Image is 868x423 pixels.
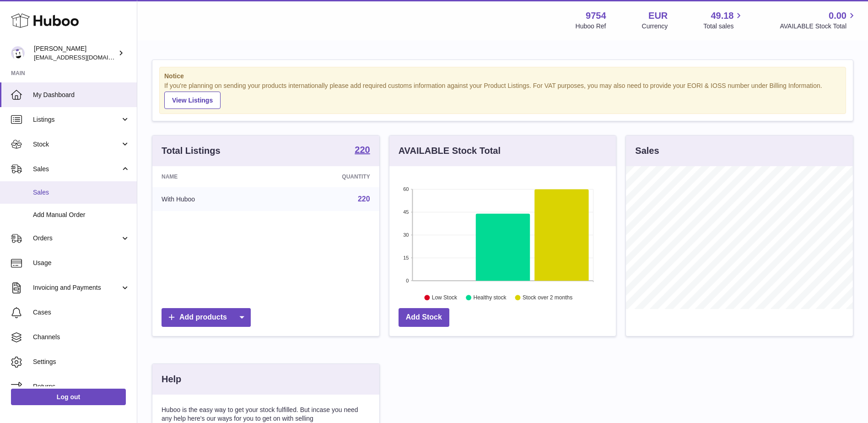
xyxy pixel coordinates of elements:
h3: Total Listings [162,145,221,157]
span: Invoicing and Payments [33,283,120,292]
text: Stock over 2 months [523,294,572,301]
text: 15 [403,255,409,260]
span: [EMAIL_ADDRESS][DOMAIN_NAME] [34,54,135,61]
a: Add products [162,308,251,327]
strong: Notice [164,72,841,81]
text: 45 [403,209,409,215]
a: Log out [11,389,126,405]
span: Add Manual Order [33,211,130,219]
a: View Listings [164,92,221,109]
span: Settings [33,358,130,366]
text: 60 [403,186,409,192]
strong: EUR [648,10,668,22]
td: With Huboo [152,187,272,211]
text: 30 [403,232,409,238]
h3: Help [162,373,181,385]
span: Sales [33,165,120,174]
a: 220 [358,195,370,203]
span: 0.00 [829,10,846,22]
span: Cases [33,308,130,317]
span: My Dashboard [33,91,130,99]
div: Currency [642,22,668,31]
h3: AVAILABLE Stock Total [399,145,501,157]
span: Stock [33,140,120,149]
strong: 9754 [586,10,606,22]
span: Sales [33,188,130,197]
div: Huboo Ref [576,22,606,31]
th: Quantity [272,166,379,187]
span: 49.18 [711,10,733,22]
span: Returns [33,382,130,391]
span: AVAILABLE Stock Total [780,22,857,31]
a: 0.00 AVAILABLE Stock Total [780,10,857,31]
text: 0 [406,278,409,283]
span: Channels [33,333,130,342]
a: 49.18 Total sales [703,10,744,31]
div: [PERSON_NAME] [34,44,116,62]
p: Huboo is the easy way to get your stock fulfilled. But incase you need any help here's our ways f... [162,406,370,423]
a: Add Stock [399,308,449,327]
text: Healthy stock [473,294,507,301]
span: Total sales [703,22,744,31]
h3: Sales [635,145,659,157]
th: Name [152,166,272,187]
text: Low Stock [432,294,458,301]
span: Listings [33,115,120,124]
div: If you're planning on sending your products internationally please add required customs informati... [164,81,841,109]
strong: 220 [355,145,370,154]
a: 220 [355,145,370,156]
span: Orders [33,234,120,243]
img: info@fieldsluxury.london [11,46,25,60]
span: Usage [33,259,130,267]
